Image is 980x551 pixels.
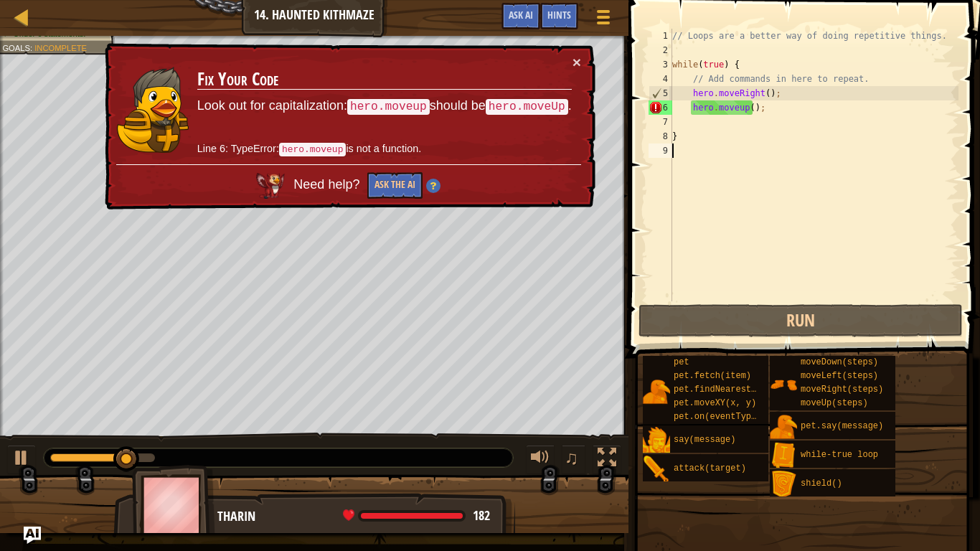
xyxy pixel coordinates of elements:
[509,8,533,22] span: Ask AI
[547,8,571,22] span: Hints
[256,173,285,199] img: AI
[639,304,963,337] button: Run
[562,445,586,474] button: ♫
[501,3,540,29] button: Ask AI
[801,357,878,367] span: moveDown(steps)
[30,43,34,52] span: :
[117,67,189,153] img: duck_tharin2.png
[197,141,572,157] p: Line 6: TypeError: is not a function.
[367,172,423,199] button: Ask the AI
[197,70,572,90] h3: Fix Your Code
[649,29,672,43] div: 1
[649,129,672,143] div: 8
[649,100,672,115] div: 6
[426,179,440,193] img: Hint
[770,371,797,398] img: portrait.png
[801,385,883,395] span: moveRight(steps)
[643,378,670,405] img: portrait.png
[674,435,735,445] span: say(message)
[649,57,672,72] div: 3
[347,99,430,115] code: hero.moveup
[132,465,215,545] img: thang_avatar_frame.png
[674,371,751,381] span: pet.fetch(item)
[801,421,883,431] span: pet.say(message)
[649,72,672,86] div: 4
[649,143,672,158] div: 9
[34,43,87,52] span: Incomplete
[24,527,41,544] button: Ask AI
[2,43,30,52] span: Goals
[770,413,797,441] img: portrait.png
[770,471,797,498] img: portrait.png
[217,507,501,526] div: Tharin
[674,398,756,408] span: pet.moveXY(x, y)
[801,479,842,489] span: shield()
[674,385,813,395] span: pet.findNearestByType(type)
[643,456,670,483] img: portrait.png
[573,55,581,70] button: ×
[197,97,572,116] p: Look out for capitalization: should be .
[770,442,797,469] img: portrait.png
[674,357,689,367] span: pet
[473,507,490,524] span: 182
[526,445,555,474] button: Adjust volume
[649,86,672,100] div: 5
[649,115,672,129] div: 7
[7,445,36,474] button: Ctrl + P: Play
[293,178,363,192] span: Need help?
[674,412,808,422] span: pet.on(eventType, handler)
[486,99,568,115] code: hero.moveUp
[801,398,868,408] span: moveUp(steps)
[649,43,672,57] div: 2
[801,371,878,381] span: moveLeft(steps)
[801,450,878,460] span: while-true loop
[643,427,670,454] img: portrait.png
[343,509,490,522] div: health: 182 / 182
[585,3,621,37] button: Show game menu
[593,445,621,474] button: Toggle fullscreen
[674,463,746,474] span: attack(target)
[565,447,579,468] span: ♫
[279,143,347,156] code: hero.moveup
